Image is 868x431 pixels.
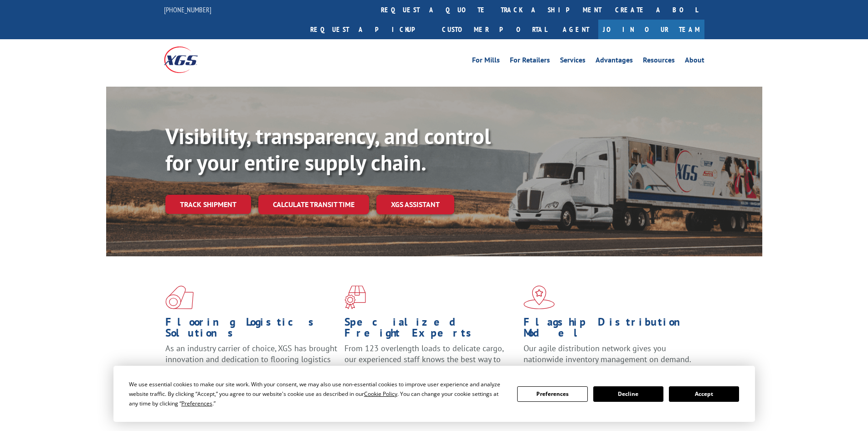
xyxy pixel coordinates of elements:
a: Resources [643,57,675,67]
a: Calculate transit time [258,195,369,214]
a: XGS ASSISTANT [376,195,454,214]
button: Accept [669,386,739,402]
p: From 123 overlength loads to delicate cargo, our experienced staff knows the best way to move you... [344,343,517,384]
a: Track shipment [165,195,251,214]
h1: Specialized Freight Experts [344,317,517,343]
a: For Retailers [510,57,550,67]
a: Agent [554,20,598,39]
div: We use essential cookies to make our site work. With your consent, we may also use non-essential ... [129,379,506,408]
button: Decline [593,386,663,402]
button: Preferences [517,386,587,402]
h1: Flooring Logistics Solutions [165,317,338,343]
a: Services [560,57,586,67]
a: Advantages [596,57,633,67]
span: Cookie Policy [364,390,397,398]
a: For Mills [472,57,500,67]
b: Visibility, transparency, and control for your entire supply chain. [165,122,491,177]
img: xgs-icon-focused-on-flooring-red [344,286,366,309]
a: Customer Portal [435,20,554,39]
img: xgs-icon-flagship-distribution-model-red [524,286,555,309]
div: Cookie Consent Prompt [113,366,755,422]
span: Our agile distribution network gives you nationwide inventory management on demand. [524,343,691,364]
a: Request a pickup [303,20,435,39]
a: Join Our Team [598,20,704,39]
span: Preferences [181,400,212,407]
img: xgs-icon-total-supply-chain-intelligence-red [165,286,194,309]
h1: Flagship Distribution Model [524,317,696,343]
a: About [685,57,704,67]
span: As an industry carrier of choice, XGS has brought innovation and dedication to flooring logistics... [165,343,337,375]
a: [PHONE_NUMBER] [164,5,211,14]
